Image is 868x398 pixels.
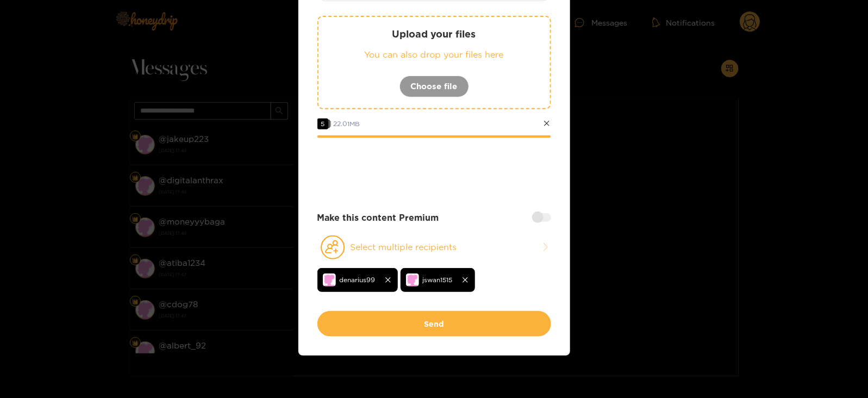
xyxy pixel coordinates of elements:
button: Select multiple recipients [317,235,551,260]
span: jswan1515 [423,273,453,286]
span: 22.01 MB [334,120,360,127]
button: Send [317,311,551,337]
button: Choose file [399,76,469,97]
p: You can also drop your files here [340,48,528,61]
img: no-avatar.png [323,273,336,287]
strong: Make this content Premium [317,212,439,224]
p: Upload your files [340,28,528,40]
span: denarius99 [340,273,376,286]
img: no-avatar.png [406,273,419,287]
span: 5 [317,119,328,129]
